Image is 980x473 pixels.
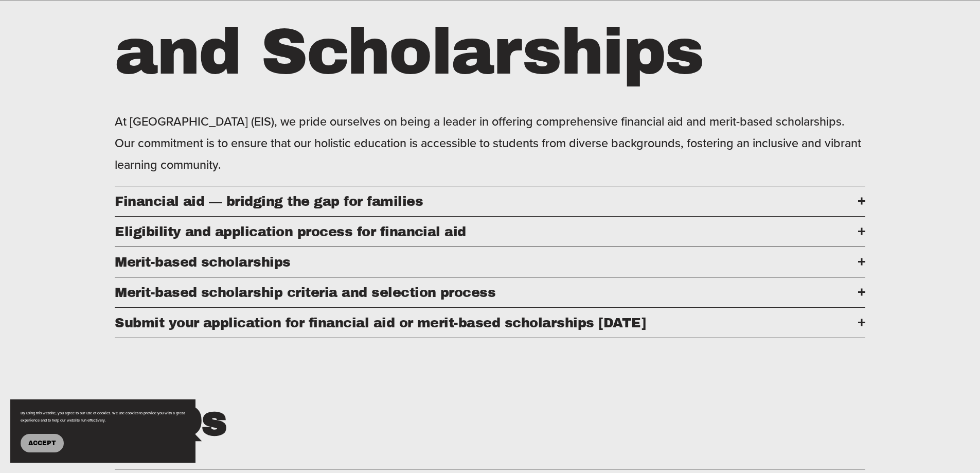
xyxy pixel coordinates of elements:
[115,247,865,277] button: Merit-based scholarships
[115,398,226,444] strong: FAQs
[21,410,185,424] p: By using this website, you agree to our use of cookies. We use cookies to provide you with a grea...
[115,255,858,269] span: Merit-based scholarships
[115,194,858,208] span: Financial aid — bridging the gap for families
[115,316,858,330] span: Submit your application for financial aid or merit-based scholarships [DATE]
[28,440,56,447] span: Accept
[115,285,858,300] span: ​​Merit-based scholarship criteria and selection process
[21,434,64,452] button: Accept
[115,186,865,216] button: Financial aid — bridging the gap for families
[115,217,865,247] button: Eligibility and application process for financial aid
[10,399,195,463] section: Cookie banner
[115,277,865,307] button: ​​Merit-based scholarship criteria and selection process
[115,111,865,176] p: At [GEOGRAPHIC_DATA] (EIS), we pride ourselves on being a leader in offering comprehensive financ...
[115,224,858,239] span: Eligibility and application process for financial aid
[115,308,865,338] button: Submit your application for financial aid or merit-based scholarships [DATE]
